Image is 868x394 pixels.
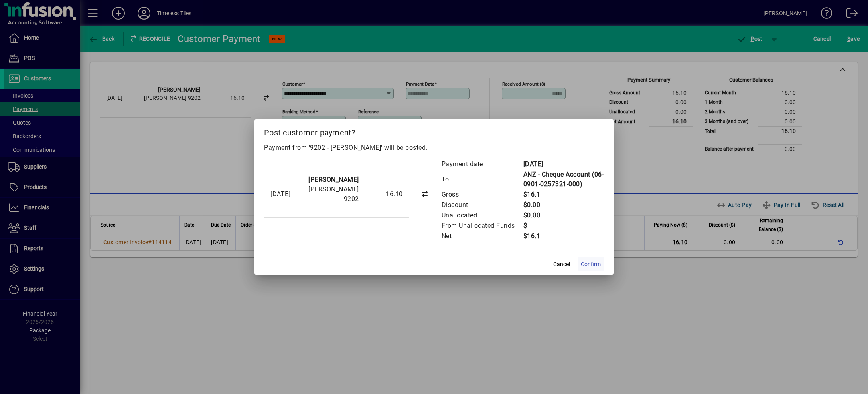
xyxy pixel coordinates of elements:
[363,189,403,199] div: 16.10
[523,189,604,200] td: $16.1
[523,231,604,241] td: $16.1
[308,185,359,203] span: [PERSON_NAME] 9202
[523,169,604,189] td: ANZ - Cheque Account (06-0901-0257321-000)
[441,169,523,189] td: To:
[441,210,523,221] td: Unallocated
[578,257,604,271] button: Confirm
[553,260,570,269] span: Cancel
[523,221,604,231] td: $
[441,231,523,241] td: Net
[270,189,297,199] div: [DATE]
[441,189,523,200] td: Gross
[441,200,523,210] td: Discount
[523,159,604,169] td: [DATE]
[581,260,601,269] span: Confirm
[441,159,523,169] td: Payment date
[308,176,359,183] strong: [PERSON_NAME]
[441,221,523,231] td: From Unallocated Funds
[254,119,614,143] h2: Post customer payment?
[549,257,574,271] button: Cancel
[264,143,604,153] p: Payment from '9202 - [PERSON_NAME]' will be posted.
[523,200,604,210] td: $0.00
[523,210,604,221] td: $0.00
